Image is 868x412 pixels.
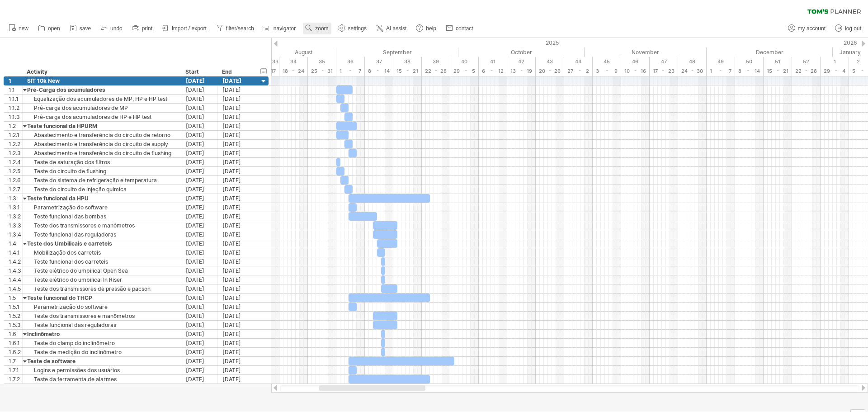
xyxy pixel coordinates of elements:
[650,66,678,76] div: 17 - 23
[336,57,365,66] div: 36
[365,57,393,66] div: 37
[218,122,255,130] div: [DATE]
[9,266,22,275] div: 1.4.3
[27,339,176,347] div: Teste do clamp do inclinômetro
[181,339,218,347] div: [DATE]
[393,66,422,76] div: 15 - 21
[336,66,365,76] div: 1 - 7
[27,85,176,94] div: Pré-Carga dos acumuladores
[833,23,864,34] a: log out
[9,366,22,374] div: 1.7.1
[218,266,255,275] div: [DATE]
[172,25,207,32] span: import / export
[564,66,593,76] div: 27 - 2
[27,95,176,103] div: Equalização dos acumuladores de MP, HP e HP test
[308,57,336,66] div: 35
[110,25,123,32] span: undo
[210,47,336,57] div: August 2025
[181,95,218,103] div: [DATE]
[536,57,564,66] div: 43
[336,23,369,34] a: settings
[27,203,176,212] div: Parametrização do software
[621,66,650,76] div: 10 - 16
[181,294,218,302] div: [DATE]
[181,257,218,266] div: [DATE]
[308,66,336,76] div: 25 - 31
[261,23,298,34] a: navigator
[9,303,22,311] div: 1.5.1
[9,131,22,139] div: 1.2.1
[707,47,833,57] div: December 2025
[593,57,621,66] div: 45
[218,230,255,239] div: [DATE]
[9,294,22,302] div: 1.5
[386,25,406,32] span: AI assist
[181,122,218,130] div: [DATE]
[9,113,22,121] div: 1.1.3
[9,95,22,103] div: 1.1.1
[226,25,254,32] span: filter/search
[181,321,218,329] div: [DATE]
[181,212,218,221] div: [DATE]
[9,312,22,320] div: 1.5.2
[181,330,218,338] div: [DATE]
[181,158,218,166] div: [DATE]
[9,257,22,266] div: 1.4.2
[274,25,296,32] span: navigator
[792,57,821,66] div: 52
[678,66,707,76] div: 24 - 30
[27,104,176,112] div: Pré-carga dos acumuladores de MP
[279,66,308,76] div: 18 - 24
[27,149,176,157] div: Abastecimento e transferência do circuito de flushing
[9,167,22,175] div: 1.2.5
[27,176,176,185] div: Teste do sistema de refrigeração e temperatura
[80,25,91,32] span: save
[181,275,218,284] div: [DATE]
[98,23,125,34] a: undo
[9,212,22,221] div: 1.3.2
[621,57,650,66] div: 46
[9,140,22,148] div: 1.2.2
[218,221,255,230] div: [DATE]
[27,357,176,365] div: Teste de software
[707,57,735,66] div: 49
[181,221,218,230] div: [DATE]
[443,23,476,34] a: contact
[218,104,255,112] div: [DATE]
[218,348,255,356] div: [DATE]
[564,57,593,66] div: 44
[678,57,707,66] div: 48
[218,131,255,139] div: [DATE]
[27,248,176,257] div: Mobilização dos carreteis
[27,194,176,203] div: Teste funcional da HPU
[27,330,176,338] div: Inclinômetro
[27,158,176,166] div: Teste de saturação dos filtros
[374,23,409,34] a: AI assist
[593,66,621,76] div: 3 - 9
[9,194,22,203] div: 1.3
[27,67,176,76] div: Activity
[735,57,764,66] div: 50
[218,375,255,384] div: [DATE]
[821,57,849,66] div: 1
[303,23,331,34] a: zoom
[222,67,249,76] div: End
[9,85,22,94] div: 1.1
[48,25,60,32] span: open
[27,76,176,85] div: SIT 10k New
[181,348,218,356] div: [DATE]
[181,140,218,148] div: [DATE]
[9,248,22,257] div: 1.4.1
[218,194,255,203] div: [DATE]
[450,66,479,76] div: 29 - 5
[218,149,255,157] div: [DATE]
[27,266,176,275] div: Teste elétrico do umbilical Open Sea
[9,275,22,284] div: 1.4.4
[218,303,255,311] div: [DATE]
[764,57,792,66] div: 51
[27,348,176,356] div: Teste de medição do inclinômetro
[27,366,176,374] div: Logins e permissões dos usuários
[507,57,536,66] div: 42
[279,57,308,66] div: 34
[707,66,735,76] div: 1 - 7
